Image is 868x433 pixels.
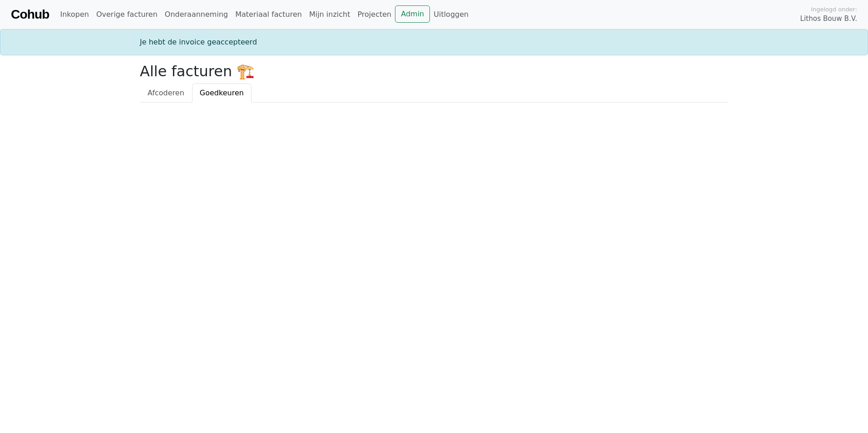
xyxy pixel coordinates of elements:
[354,5,395,24] a: Projecten
[134,37,734,48] div: Je hebt de invoice geaccepteerd
[200,89,244,97] span: Goedkeuren
[56,5,92,24] a: Inkopen
[161,5,232,24] a: Onderaanneming
[395,5,430,23] a: Admin
[232,5,306,24] a: Materiaal facturen
[11,4,49,25] a: Cohub
[430,5,472,24] a: Uitloggen
[148,89,184,97] span: Afcoderen
[192,84,252,103] a: Goedkeuren
[800,14,857,24] span: Lithos Bouw B.V.
[140,84,192,103] a: Afcoderen
[306,5,354,24] a: Mijn inzicht
[140,63,728,80] h2: Alle facturen 🏗️
[811,5,857,14] span: Ingelogd onder:
[93,5,161,24] a: Overige facturen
